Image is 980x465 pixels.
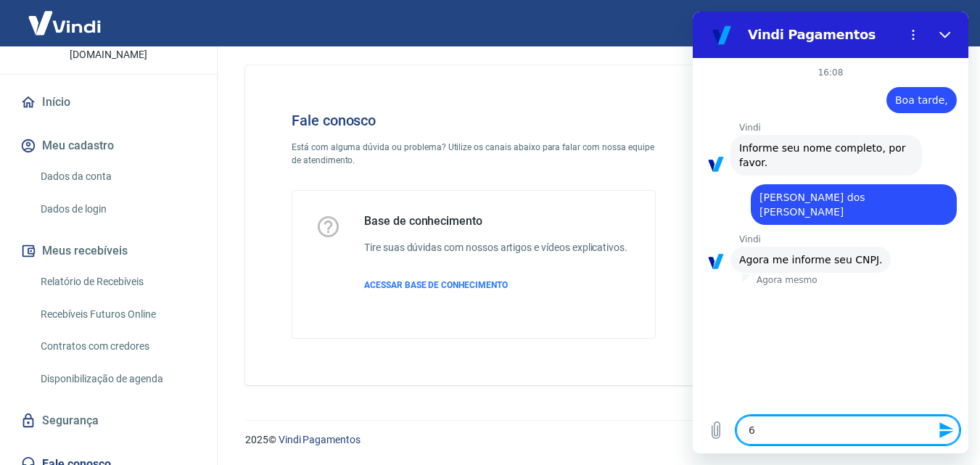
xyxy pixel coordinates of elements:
span: ACESSAR BASE DE CONHECIMENTO [364,280,508,290]
p: 2025 © [245,432,945,448]
a: Dados da conta [35,162,199,192]
a: Contratos com credores [35,332,199,361]
a: ACESSAR BASE DE CONHECIMENTO [364,279,627,292]
h6: Tire suas dúvidas com nossos artigos e vídeos explicativos. [364,240,627,255]
img: Vindi [17,1,112,45]
button: Meu cadastro [17,130,199,162]
a: Segurança [17,405,199,437]
img: Fale conosco [691,89,911,282]
a: Vindi Pagamentos [279,434,361,445]
a: Recebíveis Futuros Online [35,300,199,329]
a: Dados de login [35,194,199,224]
button: Sair [910,10,963,37]
h4: Fale conosco [292,112,656,129]
p: [EMAIL_ADDRESS][PERSON_NAME][DOMAIN_NAME] [12,32,205,62]
h5: Base de conhecimento [364,214,627,229]
a: Início [17,86,199,118]
a: Disponibilização de agenda [35,364,199,394]
p: Está com alguma dúvida ou problema? Utilize os canais abaixo para falar com nossa equipe de atend... [292,141,656,167]
a: Relatório de Recebíveis [35,267,199,297]
button: Meus recebíveis [17,235,199,267]
iframe: Janela de mensagens [693,12,968,453]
